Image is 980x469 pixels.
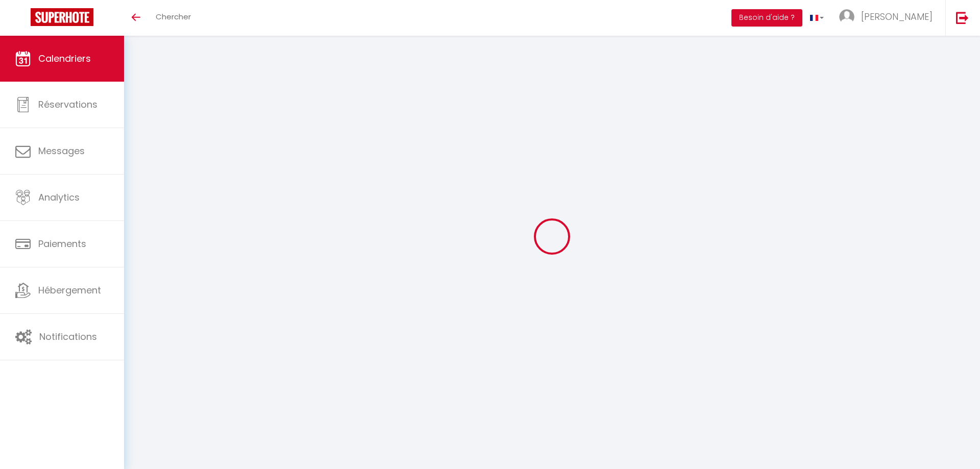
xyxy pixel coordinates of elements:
[839,9,854,24] img: ...
[38,237,86,250] span: Paiements
[39,330,97,343] span: Notifications
[38,191,80,204] span: Analytics
[38,284,101,297] span: Hébergement
[38,52,91,65] span: Calendriers
[156,11,191,22] span: Chercher
[956,11,969,24] img: logout
[731,9,802,27] button: Besoin d'aide ?
[861,10,933,23] span: [PERSON_NAME]
[38,144,85,157] span: Messages
[31,8,93,26] img: Super Booking
[38,98,97,111] span: Réservations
